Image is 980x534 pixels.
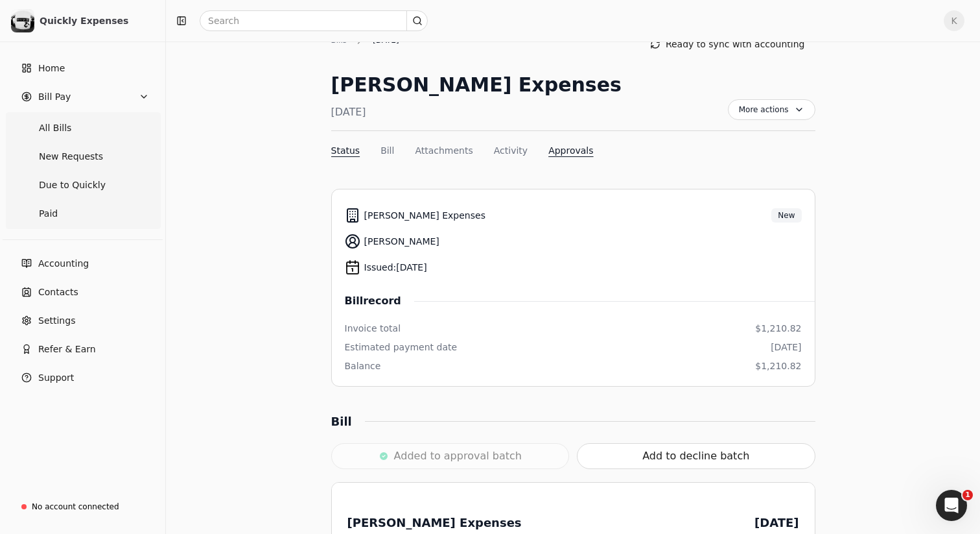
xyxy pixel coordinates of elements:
[40,14,154,27] div: Quickly Expenses
[331,144,360,158] button: Status
[5,250,160,276] a: Accounting
[38,371,74,385] span: Support
[936,490,967,521] iframe: Intercom live chat
[380,144,394,158] button: Bill
[944,10,964,31] button: K
[364,235,439,249] span: [PERSON_NAME]
[39,150,103,164] span: New Requests
[494,144,528,158] button: Activity
[728,99,815,120] button: More actions
[5,308,160,334] a: Settings
[39,207,58,221] span: Paid
[640,34,815,55] button: Ready to sync with accounting
[755,359,801,373] div: $1,210.82
[347,514,581,531] div: [PERSON_NAME] Expenses
[736,514,799,531] div: [DATE]
[5,336,160,362] button: Refer & Earn
[5,365,160,391] button: Support
[962,490,973,500] span: 1
[38,343,96,356] span: Refer & Earn
[39,178,106,192] span: Due to Quickly
[577,443,815,469] button: Add to decline batch
[331,104,622,120] div: [DATE]
[39,121,71,135] span: All Bills
[200,10,428,31] input: Search
[345,322,401,335] div: Invoice total
[5,495,160,518] a: No account connected
[32,501,119,513] div: No account connected
[38,257,89,271] span: Accounting
[8,200,157,226] a: Paid
[345,359,381,373] div: Balance
[38,62,65,75] span: Home
[8,115,157,141] a: All Bills
[778,210,795,221] span: New
[771,341,801,354] div: [DATE]
[548,144,593,158] button: Approvals
[8,143,157,169] a: New Requests
[364,209,485,223] span: [PERSON_NAME] Expenses
[755,322,801,335] div: $1,210.82
[331,70,622,99] div: [PERSON_NAME] Expenses
[5,84,160,110] button: Bill Pay
[8,172,157,198] a: Due to Quickly
[38,90,71,104] span: Bill Pay
[11,9,34,32] img: a7430e03-5703-430b-9462-2a807a799ba4.jpeg
[331,413,365,430] div: Bill
[364,261,427,274] span: Issued: [DATE]
[5,55,160,81] a: Home
[345,293,414,309] span: Bill record
[38,314,75,328] span: Settings
[415,144,472,158] button: Attachments
[345,341,458,354] div: Estimated payment date
[5,279,160,305] a: Contacts
[38,285,78,299] span: Contacts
